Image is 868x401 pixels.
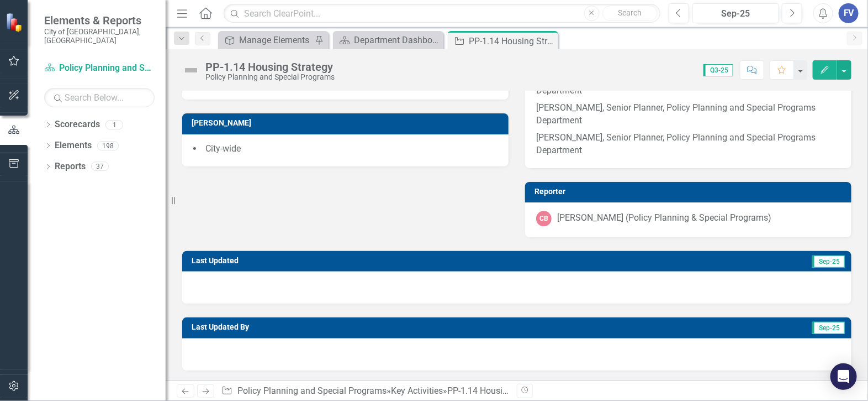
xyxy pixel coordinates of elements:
input: Search ClearPoint... [224,4,660,23]
div: 1 [105,120,123,129]
div: » » [221,385,509,398]
h3: Last Updated [192,257,573,265]
div: 37 [91,162,109,171]
a: Department Dashboard [336,33,441,47]
a: Scorecards [55,118,100,131]
a: Policy Planning and Special Programs [237,386,387,396]
h3: [PERSON_NAME] [192,119,503,127]
a: Key Activities [391,386,443,396]
small: City of [GEOGRAPHIC_DATA], [GEOGRAPHIC_DATA] [44,27,155,45]
button: Sep-25 [692,3,779,23]
button: Search [602,6,658,21]
div: Department Dashboard [354,33,441,47]
a: Reports [55,160,86,173]
span: Elements & Reports [44,14,155,27]
h3: Last Updated By [192,323,604,331]
div: PP-1.14 Housing Strategy [205,61,335,73]
div: PP-1.14 Housing Strategy [447,386,547,396]
button: FV [839,3,859,23]
input: Search Below... [44,88,155,107]
span: Sep-25 [812,322,845,334]
div: CB [536,211,552,226]
p: [PERSON_NAME], Senior Planner, Policy Planning and Special Programs Department [536,100,840,129]
span: Sep-25 [812,256,845,268]
div: [PERSON_NAME] (Policy Planning & Special Programs) [557,212,771,225]
p: [PERSON_NAME], Senior Planner, Policy Planning and Special Programs Department [536,129,840,157]
span: City-wide [205,143,241,154]
span: Q3-25 [703,64,733,76]
div: Policy Planning and Special Programs [205,73,335,81]
img: Not Defined [182,61,200,79]
a: Policy Planning and Special Programs [44,62,155,75]
img: ClearPoint Strategy [6,12,25,32]
span: Search [618,8,642,17]
a: Manage Elements [221,33,312,47]
div: PP-1.14 Housing Strategy [469,34,555,48]
h3: Reporter [534,188,846,196]
div: Manage Elements [239,33,312,47]
a: Elements [55,139,92,152]
div: Open Intercom Messenger [830,363,857,390]
div: 198 [97,141,119,150]
div: Sep-25 [696,7,775,20]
